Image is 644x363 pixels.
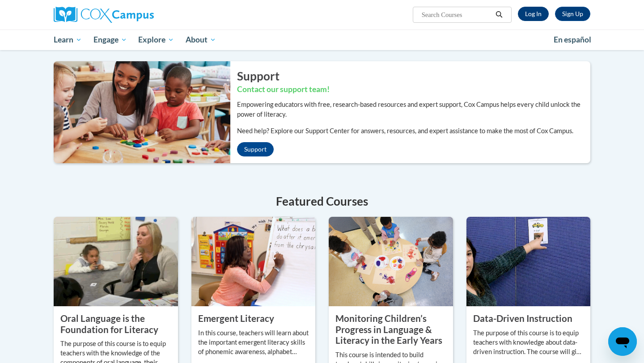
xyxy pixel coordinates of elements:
[518,7,549,21] a: Log In
[237,68,590,84] h2: Support
[548,30,597,49] a: En español
[237,100,590,119] p: Empowering educators with free, research-based resources and expert support, Cox Campus helps eve...
[608,327,637,356] iframe: Button to launch messaging window
[93,34,127,45] span: Engage
[54,7,224,23] a: Cox Campus
[237,84,590,95] h3: Contact our support team!
[191,217,316,306] img: Emergent Literacy
[198,313,274,324] property: Emergent Literacy
[198,329,309,357] p: In this course, teachers will learn about the important emergent literacy skills of phonemic awar...
[473,329,584,357] p: The purpose of this course is to equip teachers with knowledge about data-driven instruction. The...
[54,7,154,23] img: Cox Campus
[54,217,178,306] img: Oral Language is the Foundation for Literacy
[88,30,133,50] a: Engage
[466,217,591,306] img: Data-Driven Instruction
[237,142,274,156] a: Support
[138,34,174,45] span: Explore
[132,30,180,50] a: Explore
[421,9,492,20] input: Search Courses
[473,313,572,324] property: Data-Driven Instruction
[47,61,230,163] img: ...
[54,34,82,45] span: Learn
[60,313,158,335] property: Oral Language is the Foundation for Literacy
[555,7,590,21] a: Register
[329,217,453,306] img: Monitoring Children’s Progress in Language & Literacy in the Early Years
[335,313,442,346] property: Monitoring Children’s Progress in Language & Literacy in the Early Years
[48,30,88,50] a: Learn
[554,35,591,44] span: En español
[492,9,506,20] button: Search
[237,126,590,136] p: Need help? Explore our Support Center for answers, resources, and expert assistance to make the m...
[186,34,216,45] span: About
[40,30,604,50] div: Main menu
[180,30,222,50] a: About
[54,193,590,210] h4: Featured Courses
